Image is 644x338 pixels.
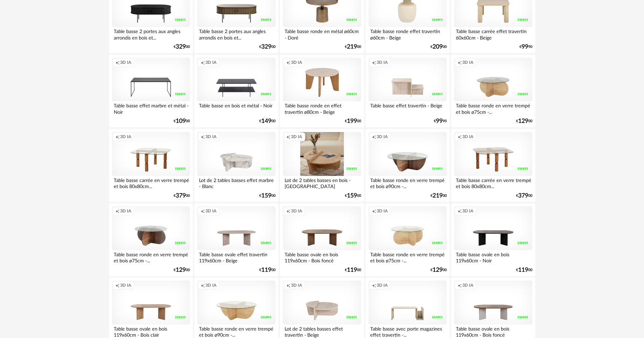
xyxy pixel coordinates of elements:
div: Table basse ronde en verre trempé et bois ø75cm -... [369,250,446,264]
div: € 00 [430,268,447,272]
span: 3D IA [120,283,131,288]
a: Creation icon 3D IA Table basse carrée en verre trempé et bois 80x80cm... €37900 [109,129,193,202]
div: € 90 [519,45,532,49]
span: Creation icon [115,208,119,214]
a: Creation icon 3D IA Table basse carrée en verre trempé et bois 80x80cm... €37900 [451,129,535,202]
span: 3D IA [377,208,388,214]
a: Creation icon 3D IA Table basse ronde en verre trempé et bois ø75cm -... €12900 [365,203,449,276]
div: Lot de 2 tables basses effet marbre - Blanc [197,176,275,189]
span: 3D IA [205,134,217,139]
div: € 00 [259,268,275,272]
a: Creation icon 3D IA Table basse effet travertin - Beige €9990 [365,55,449,128]
span: 3D IA [120,208,131,214]
div: € 00 [430,193,447,198]
div: € 00 [345,268,361,272]
div: Table basse ovale en bois 119x60cm - Bois foncé [454,324,532,338]
div: Table basse carrée effet travertin 60x60cm - Beige [454,27,532,41]
div: Table basse carrée en verre trempé et bois 80x80cm... [112,176,190,189]
span: Creation icon [201,60,205,65]
span: Creation icon [286,60,290,65]
a: Creation icon 3D IA Table basse ronde en verre trempé et bois ø75cm -... €12900 [109,203,193,276]
span: 3D IA [462,283,473,288]
span: 379 [176,193,186,198]
div: Table basse effet travertin - Beige [369,101,446,115]
div: Table basse ovale en bois 119x60cm - Noir [454,250,532,264]
div: € 00 [174,268,190,272]
span: 219 [347,45,357,49]
div: Lot de 2 tables basses en bois - [GEOGRAPHIC_DATA] [283,176,361,189]
span: 129 [432,268,443,272]
span: 3D IA [462,134,473,139]
div: Table basse 2 portes aux angles arrondis en bois et... [197,27,275,41]
div: € 00 [345,45,361,49]
span: 199 [347,119,357,124]
div: € 00 [345,193,361,198]
span: 159 [261,193,271,198]
span: Creation icon [372,134,376,139]
span: 3D IA [205,60,217,65]
span: Creation icon [286,208,290,214]
div: € 00 [259,193,275,198]
span: 99 [521,45,528,49]
span: 3D IA [377,60,388,65]
div: Lot de 2 tables basses effet travertin - Beige [283,324,361,338]
span: 3D IA [291,134,302,139]
span: Creation icon [201,283,205,288]
span: 3D IA [377,134,388,139]
span: 3D IA [462,208,473,214]
div: Table basse 2 portes aux angles arrondis en bois et... [112,27,190,41]
span: 3D IA [120,134,131,139]
span: Creation icon [115,134,119,139]
span: Creation icon [286,134,290,139]
div: Table basse ovale en bois 119x60cm - Bois clair [112,324,190,338]
span: Creation icon [458,134,462,139]
div: Table basse ronde en verre trempé et bois ø75cm -... [454,101,532,115]
span: 219 [432,193,443,198]
div: € 00 [516,119,532,124]
div: € 00 [174,45,190,49]
a: Creation icon 3D IA Lot de 2 tables basses effet marbre - Blanc €15900 [194,129,278,202]
span: Creation icon [372,60,376,65]
span: 3D IA [462,60,473,65]
span: 3D IA [120,60,131,65]
span: Creation icon [458,60,462,65]
span: 209 [432,45,443,49]
span: Creation icon [115,283,119,288]
span: Creation icon [201,208,205,214]
a: Creation icon 3D IA Table basse ovale effet travertin 119x60cm - Beige €11900 [194,203,278,276]
div: Table basse effet marbre et métal - Noir [112,101,190,115]
div: Table basse en bois et métal - Noir [197,101,275,115]
div: € 00 [345,119,361,124]
span: 159 [347,193,357,198]
div: € 00 [516,193,532,198]
div: € 00 [516,268,532,272]
div: Table basse ronde en métal ø60cm - Doré [283,27,361,41]
span: Creation icon [115,60,119,65]
div: Table basse ronde en effet travertin ø80cm - Beige [283,101,361,115]
span: Creation icon [201,134,205,139]
div: € 00 [174,193,190,198]
span: Creation icon [372,283,376,288]
span: 109 [176,119,186,124]
span: 3D IA [291,208,302,214]
span: 3D IA [205,283,217,288]
span: 329 [261,45,271,49]
div: € 00 [174,119,190,124]
span: 119 [261,268,271,272]
span: 3D IA [291,283,302,288]
span: 3D IA [377,283,388,288]
a: Creation icon 3D IA Table basse en bois et métal - Noir €14900 [194,55,278,128]
span: 119 [518,268,528,272]
span: 3D IA [291,60,302,65]
div: Table basse ronde en verre trempé et bois ø90cm -... [369,176,446,189]
span: 3D IA [205,208,217,214]
div: € 00 [259,119,275,124]
div: Table basse ovale effet travertin 119x60cm - Beige [197,250,275,264]
span: 119 [347,268,357,272]
span: 129 [518,119,528,124]
a: Creation icon 3D IA Table basse ovale en bois 119x60cm - Bois foncé €11900 [280,203,364,276]
a: Creation icon 3D IA Table basse ronde en effet travertin ø80cm - Beige €19900 [280,55,364,128]
div: € 00 [259,45,275,49]
div: Table basse carrée en verre trempé et bois 80x80cm... [454,176,532,189]
div: € 90 [434,119,447,124]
